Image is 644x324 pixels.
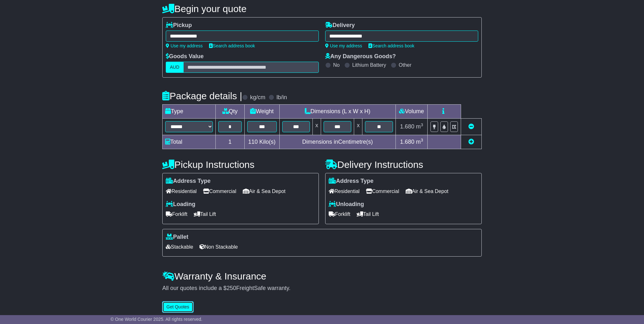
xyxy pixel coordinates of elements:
td: Total [163,135,216,149]
h4: Warranty & Insurance [162,271,482,281]
label: Pallet [166,234,188,241]
td: x [354,119,362,135]
a: Search address book [368,43,414,48]
span: Tail Lift [357,209,379,219]
span: 250 [227,285,236,291]
span: Commercial [366,186,399,196]
label: Lithium Battery [352,62,386,68]
span: 110 [248,139,258,145]
span: Non Stackable [199,242,238,252]
td: Kilo(s) [244,135,279,149]
span: Forklift [329,209,350,219]
span: m [416,139,423,145]
label: AUD [166,62,184,73]
span: m [416,123,423,130]
label: lb/in [276,94,287,101]
label: Pickup [166,22,192,29]
h4: Begin your quote [162,3,482,14]
label: kg/cm [250,94,265,101]
td: x [313,119,321,135]
div: All our quotes include a $ FreightSafe warranty. [162,285,482,292]
a: Search address book [209,43,255,48]
label: Goods Value [166,53,204,60]
span: Commercial [203,186,236,196]
a: Use my address [325,43,362,48]
h4: Delivery Instructions [325,159,482,170]
label: No [333,62,339,68]
span: Tail Lift [194,209,216,219]
sup: 3 [421,122,423,127]
span: 1.680 [400,123,414,130]
span: Residential [166,186,197,196]
span: Residential [329,186,360,196]
label: Other [399,62,411,68]
label: Address Type [329,178,374,185]
td: Dimensions (L x W x H) [279,105,395,119]
label: Address Type [166,178,211,185]
label: Delivery [325,22,355,29]
span: Air & Sea Depot [406,186,449,196]
sup: 3 [421,138,423,142]
a: Use my address [166,43,203,48]
h4: Pickup Instructions [162,159,319,170]
td: Volume [395,105,427,119]
span: 1.680 [400,139,414,145]
span: Stackable [166,242,193,252]
span: Forklift [166,209,187,219]
label: Loading [166,201,195,208]
span: © One World Courier 2025. All rights reserved. [110,317,202,322]
button: Get Quotes [162,301,193,313]
td: 1 [216,135,245,149]
h4: Package details | [162,91,242,101]
td: Qty [216,105,245,119]
td: Type [163,105,216,119]
td: Dimensions in Centimetre(s) [279,135,395,149]
label: Unloading [329,201,364,208]
span: Air & Sea Depot [243,186,286,196]
a: Add new item [468,139,474,145]
td: Weight [244,105,279,119]
label: Any Dangerous Goods? [325,53,396,60]
a: Remove this item [468,123,474,130]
